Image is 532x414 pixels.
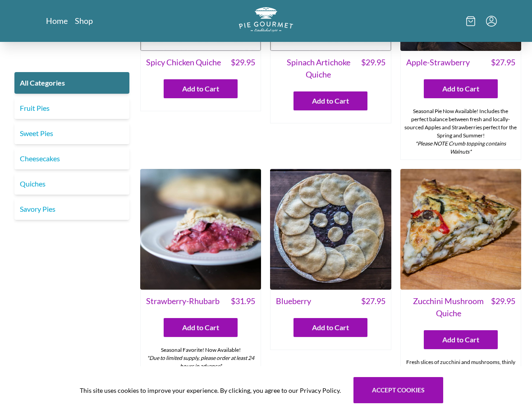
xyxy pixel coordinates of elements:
[312,96,349,106] span: Add to Cart
[182,83,219,94] span: Add to Cart
[80,386,341,395] span: This site uses cookies to improve your experience. By clicking, you agree to our Privacy Policy.
[424,330,498,349] button: Add to Cart
[353,377,443,403] button: Accept cookies
[14,173,129,195] a: Quiches
[46,15,68,26] a: Home
[182,322,219,333] span: Add to Cart
[406,56,470,68] span: Apple-Strawberry
[312,322,349,333] span: Add to Cart
[146,56,221,68] span: Spicy Chicken Quiche
[231,295,255,307] span: $ 31.95
[14,97,129,119] a: Fruit Pies
[400,169,521,290] img: Zucchini Mushroom Quiche
[361,295,385,307] span: $ 27.95
[294,91,367,110] button: Add to Cart
[361,56,385,81] span: $ 29.95
[239,7,293,32] img: logo
[140,169,261,290] img: Strawberry-Rhubarb
[14,123,129,144] a: Sweet Pies
[270,169,391,290] img: Blueberry
[406,295,491,319] span: Zucchini Mushroom Quiche
[415,140,506,155] em: *Please NOTE Crumb topping contains Walnuts*
[146,295,220,307] span: Strawberry-Rhubarb
[442,334,479,345] span: Add to Cart
[442,83,479,94] span: Add to Cart
[491,295,515,319] span: $ 29.95
[486,16,497,27] button: Menu
[164,318,238,337] button: Add to Cart
[231,56,255,68] span: $ 29.95
[401,104,521,159] div: Seasonal Pie Now Available! Includes the perfect balance between fresh and locally-sourced Apples...
[239,7,293,35] a: Logo
[14,72,129,94] a: All Categories
[294,318,367,337] button: Add to Cart
[14,148,129,169] a: Cheesecakes
[401,355,521,402] div: Fresh slices of zucchini and mushrooms, thinly sliced onions, fresh eggs, mozzarella and parmesan...
[164,79,238,98] button: Add to Cart
[276,56,361,81] span: Spinach Artichoke Quiche
[491,56,515,68] span: $ 27.95
[75,15,93,26] a: Shop
[276,295,311,307] span: Blueberry
[424,79,498,98] button: Add to Cart
[14,198,129,220] a: Savory Pies
[141,342,261,374] div: Seasonal Favorite! Now Available!
[147,355,254,369] em: *Due to limited supply, please order at least 24 hours in advance*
